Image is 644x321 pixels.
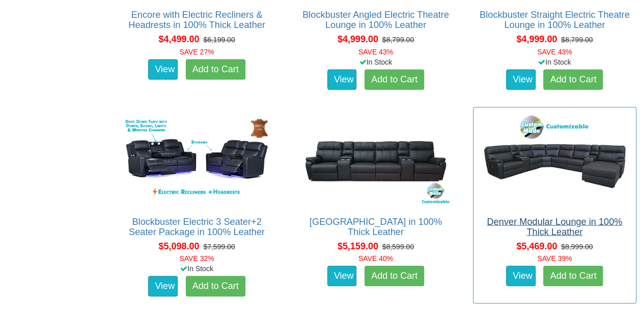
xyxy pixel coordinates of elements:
[516,34,557,44] span: $4,999.00
[506,266,536,286] a: View
[338,241,378,251] span: $5,159.00
[327,69,357,90] a: View
[516,241,557,251] span: $5,469.00
[128,10,265,30] a: Encore with Electric Recliners & Headrests in 100% Thick Leather
[148,276,178,296] a: View
[365,266,424,286] a: Add to Cart
[310,216,442,237] a: [GEOGRAPHIC_DATA] in 100% Thick Leather
[471,56,638,67] div: In Stock
[299,112,452,206] img: Denver Theatre Lounge in 100% Thick Leather
[179,47,214,55] font: SAVE 27%
[537,254,572,262] font: SAVE 39%
[302,10,449,30] a: Blockbuster Angled Electric Theatre Lounge in 100% Leather
[121,112,273,206] img: Blockbuster Electric 3 Seater+2 Seater Package in 100% Leather
[179,254,214,262] font: SAVE 32%
[506,69,536,90] a: View
[487,216,622,237] a: Denver Modular Lounge in 100% Thick Leather
[338,34,378,44] span: $4,999.00
[203,242,235,250] del: $7,599.00
[148,59,178,79] a: View
[203,36,235,44] del: $6,199.00
[365,69,424,90] a: Add to Cart
[543,266,603,286] a: Add to Cart
[543,69,603,90] a: Add to Cart
[186,276,245,296] a: Add to Cart
[158,34,199,44] span: $4,499.00
[358,254,393,262] font: SAVE 40%
[480,10,630,30] a: Blockbuster Straight Electric Theatre Lounge in 100% Leather
[561,242,593,250] del: $8,999.00
[186,59,245,79] a: Add to Cart
[292,56,459,67] div: In Stock
[479,112,631,206] img: Denver Modular Lounge in 100% Thick Leather
[129,216,265,237] a: Blockbuster Electric 3 Seater+2 Seater Package in 100% Leather
[382,242,414,250] del: $8,599.00
[113,263,281,273] div: In Stock
[327,266,357,286] a: View
[537,47,572,55] font: SAVE 43%
[158,241,199,251] span: $5,098.00
[358,47,393,55] font: SAVE 43%
[561,36,593,44] del: $8,799.00
[382,36,414,44] del: $8,799.00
